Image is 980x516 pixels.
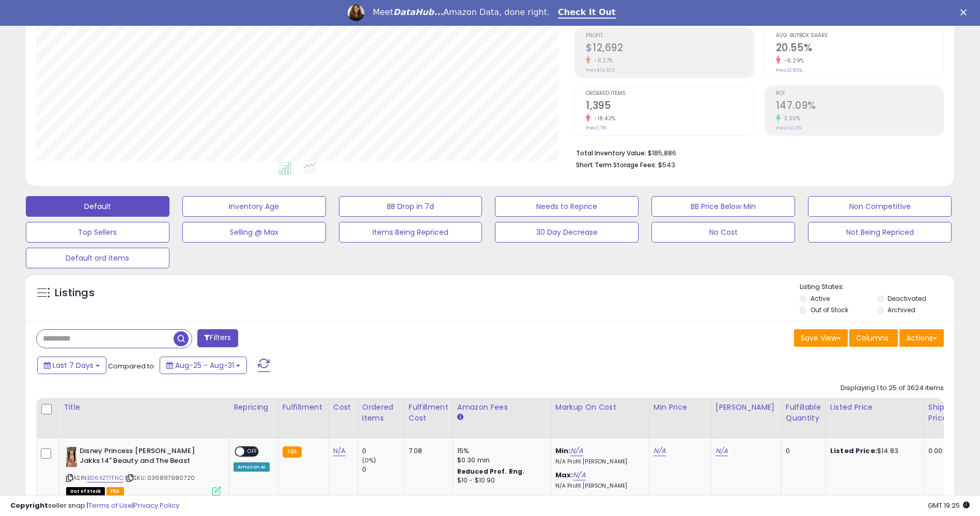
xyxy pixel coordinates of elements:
small: (0%) [362,456,377,464]
h2: $12,692 [586,42,753,56]
a: Check It Out [558,7,616,19]
a: Terms of Use [88,501,132,510]
button: Default [26,196,169,217]
a: Privacy Policy [134,501,179,510]
button: Items Being Repriced [339,222,483,243]
p: N/A Profit [PERSON_NAME] [555,482,641,490]
small: Amazon Fees. [457,413,463,422]
b: Disney Princess [PERSON_NAME] Jakks 14" Beauty and The Beast [80,446,205,468]
h2: 1,395 [586,100,753,114]
a: N/A [333,446,346,456]
div: Close [960,9,971,15]
li: $185,886 [576,146,936,158]
div: Min Price [654,402,707,413]
div: 0 [786,446,818,456]
button: Needs to Reprice [495,196,639,217]
div: Fulfillable Quantity [786,402,821,424]
div: 15% [457,446,543,456]
b: Min: [555,446,571,456]
span: $543 [658,160,675,170]
small: -18.42% [590,115,616,122]
a: B06XZT7FNC [87,474,123,482]
button: Selling @ Max [182,222,326,243]
small: -11.27% [590,57,613,64]
p: N/A Profit [PERSON_NAME] [555,458,641,465]
span: 2025-09-8 19:25 GMT [928,501,970,510]
small: Prev: 142.11% [776,125,802,131]
div: $10 - $10.90 [457,476,543,485]
small: FBA [283,446,302,458]
button: Non Competitive [808,196,952,217]
span: Compared to: [108,361,155,371]
button: Top Sellers [26,222,169,243]
a: N/A [654,446,666,456]
h2: 147.09% [776,100,943,114]
div: Ship Price [928,402,949,424]
label: Out of Stock [811,305,848,314]
small: 3.50% [781,115,801,122]
h5: Listings [55,286,95,300]
button: Not Being Repriced [808,222,952,243]
button: Default ord items [26,248,169,268]
img: 51xpRo8aKUL._SL40_.jpg [66,446,77,467]
div: Repricing [234,402,274,413]
a: N/A [573,470,585,480]
span: ROI [776,91,943,96]
h2: 20.55% [776,42,943,56]
span: Ordered Items [586,91,753,96]
div: Fulfillment Cost [409,402,448,424]
button: 30 Day Decrease [495,222,639,243]
button: Filters [197,329,238,347]
button: Aug-25 - Aug-31 [160,357,247,374]
span: Avg. Buybox Share [776,33,943,39]
div: 0 [362,446,404,456]
span: | SKU: 039897980720 [125,474,195,482]
b: Total Inventory Value: [576,149,646,157]
small: -6.29% [781,57,804,64]
button: Inventory Age [182,196,326,217]
b: Short Term Storage Fees: [576,160,657,169]
span: Last 7 Days [53,360,94,370]
small: Prev: $14,305 [586,67,615,73]
button: Actions [899,329,944,347]
div: 7.08 [409,446,445,456]
div: Ordered Items [362,402,400,424]
div: Meet Amazon Data, done right. [372,7,550,18]
span: Columns [856,333,889,343]
label: Deactivated [888,294,926,303]
div: $14.83 [830,446,916,456]
b: Reduced Prof. Rng. [457,467,525,476]
button: BB Drop in 7d [339,196,483,217]
span: Aug-25 - Aug-31 [175,360,234,370]
button: BB Price Below Min [651,196,795,217]
div: Markup on Cost [555,402,645,413]
div: $0.30 min [457,456,543,465]
i: DataHub... [393,7,443,17]
label: Archived [888,305,915,314]
div: Displaying 1 to 25 of 3624 items [841,383,944,393]
strong: Copyright [10,501,48,510]
div: 0.00 [928,446,945,456]
span: Profit [586,33,753,39]
a: N/A [715,446,728,456]
label: Active [811,294,830,303]
span: OFF [244,447,261,456]
th: The percentage added to the cost of goods (COGS) that forms the calculator for Min & Max prices. [551,398,649,439]
button: Columns [849,329,898,347]
div: Title [64,402,225,413]
img: Profile image for Georgie [348,5,364,21]
div: Listed Price [830,402,920,413]
div: [PERSON_NAME] [715,402,777,413]
button: No Cost [651,222,795,243]
div: seller snap | | [10,501,179,511]
b: Listed Price: [830,446,877,456]
div: Cost [333,402,353,413]
div: Amazon AI [234,462,270,472]
a: N/A [570,446,583,456]
button: Last 7 Days [37,357,106,374]
small: Prev: 21.93% [776,67,802,73]
button: Save View [794,329,848,347]
div: Amazon Fees [457,402,547,413]
p: Listing States: [800,282,954,292]
b: Max: [555,470,573,480]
